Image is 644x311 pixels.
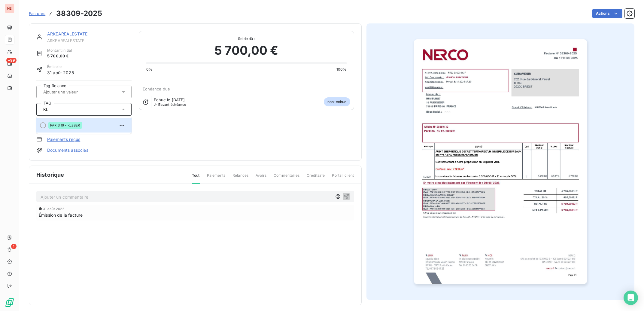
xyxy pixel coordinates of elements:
[414,39,587,284] img: invoice_thumbnail
[29,11,45,17] a: Factures
[47,69,74,76] span: 31 août 2025
[232,173,248,183] span: Relances
[143,87,170,91] span: Échéance due
[146,67,152,72] span: 0%
[256,173,266,183] span: Avoirs
[36,171,64,179] span: Historique
[47,53,72,59] span: 5 700,00 €
[324,97,350,106] span: non-échue
[50,123,80,127] span: PARIS 16 - KLEBER
[154,97,185,102] span: Échue le [DATE]
[154,103,186,106] span: avant échéance
[47,136,80,142] a: Paiements reçus
[274,173,299,183] span: Commentaires
[207,173,225,183] span: Paiements
[39,212,83,218] span: Émission de la facture
[332,173,354,183] span: Portail client
[214,41,278,59] span: 5 700,00 €
[6,58,17,63] span: +99
[154,102,161,107] span: J-15
[11,244,17,249] span: 1
[5,298,14,307] img: Logo LeanPay
[624,291,638,305] div: Open Intercom Messenger
[43,89,103,95] input: Ajouter une valeur
[56,8,102,19] h3: 38309-2025
[47,48,72,53] span: Montant initial
[43,107,60,112] input: Ajouter une valeur
[146,36,346,41] span: Solde dû :
[192,173,200,184] span: Tout
[47,64,74,69] span: Émise le
[29,11,45,16] span: Factures
[592,9,622,18] button: Actions
[5,4,14,13] div: NE
[47,38,132,43] span: ARKEAREALESTATE
[43,207,65,211] span: 31 août 2025
[336,67,347,72] span: 100%
[307,173,325,183] span: Creditsafe
[47,31,87,36] a: ARKEAREALESTATE
[47,147,88,153] a: Documents associés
